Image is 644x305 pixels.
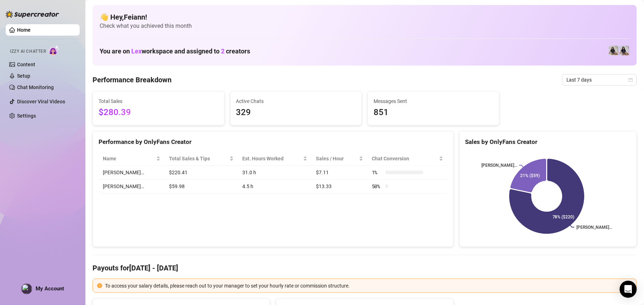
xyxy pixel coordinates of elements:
[368,152,448,166] th: Chat Conversion
[316,155,358,162] span: Sales / Hour
[99,166,165,180] td: [PERSON_NAME]…
[242,155,302,162] div: Est. Hours Worked
[620,281,637,298] div: Open Intercom Messenger
[6,11,59,18] img: logo-BBDzfeDw.svg
[221,47,225,55] span: 2
[99,152,165,166] th: Name
[17,27,31,33] a: Home
[312,166,368,180] td: $7.11
[131,47,142,55] span: Lex
[372,182,383,190] span: 50 %
[100,12,630,22] h4: 👋 Hey, Feiann !
[99,180,165,193] td: [PERSON_NAME]…
[99,106,218,119] span: $280.39
[372,155,438,162] span: Chat Conversion
[93,263,637,273] h4: Payouts for [DATE] - [DATE]
[36,285,64,292] span: My Account
[609,46,619,56] img: Francesca
[312,152,368,166] th: Sales / Hour
[165,180,238,193] td: $59.98
[629,78,633,82] span: calendar
[238,166,312,180] td: 31.0 h
[619,46,629,56] img: Francesca
[165,166,238,180] td: $220.41
[236,97,356,105] span: Active Chats
[17,113,36,119] a: Settings
[22,284,32,294] img: profilePics%2FMOLWZQSXvfM60zO7sy7eR3cMqNk1.jpeg
[374,97,493,105] span: Messages Sent
[105,282,632,290] div: To access your salary details, please reach out to your manager to set your hourly rate or commis...
[17,62,35,67] a: Content
[312,180,368,193] td: $13.33
[17,99,65,104] a: Discover Viral Videos
[10,48,46,55] span: Izzy AI Chatter
[103,155,155,162] span: Name
[372,169,383,176] span: 1 %
[99,137,448,147] div: Performance by OnlyFans Creator
[169,155,228,162] span: Total Sales & Tips
[566,74,633,85] span: Last 7 days
[576,225,612,230] text: [PERSON_NAME]…
[17,84,54,90] a: Chat Monitoring
[97,283,102,288] span: exclamation-circle
[236,106,356,119] span: 329
[465,137,631,147] div: Sales by OnlyFans Creator
[17,73,30,79] a: Setup
[165,152,238,166] th: Total Sales & Tips
[100,22,630,30] span: Check what you achieved this month
[238,180,312,193] td: 4.5 h
[93,75,171,85] h4: Performance Breakdown
[99,97,218,105] span: Total Sales
[481,163,517,168] text: [PERSON_NAME]…
[100,47,250,55] h1: You are on workspace and assigned to creators
[374,106,493,119] span: 851
[49,45,60,56] img: AI Chatter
